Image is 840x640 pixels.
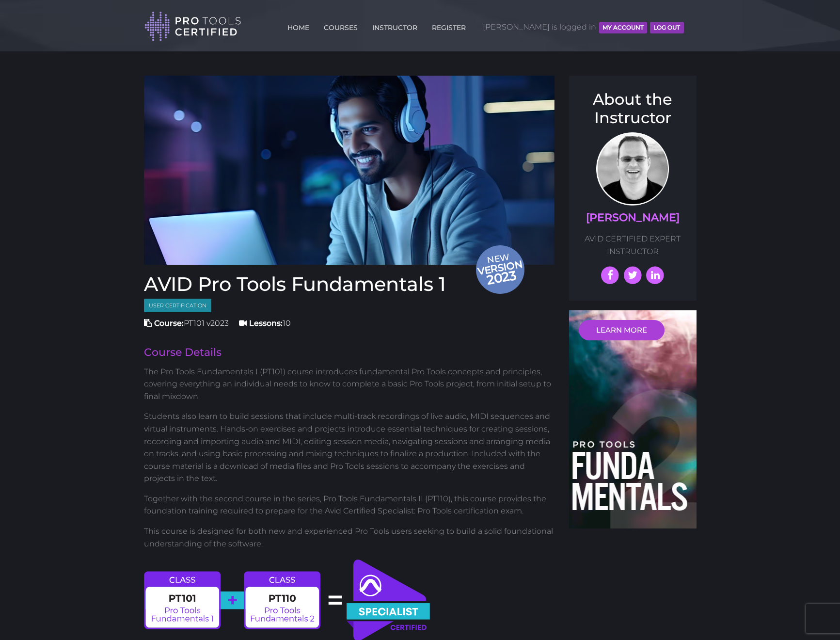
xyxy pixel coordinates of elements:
strong: Course: [154,319,184,328]
a: LEARN MORE [579,320,665,340]
h3: About the Instructor [579,90,687,128]
button: MY ACCOUNT [599,22,647,33]
a: Newversion 2023 [144,76,555,265]
span: 10 [239,319,291,328]
span: New [475,251,527,289]
h2: Course Details [144,347,555,358]
a: HOME [285,18,312,33]
a: INSTRUCTOR [370,18,420,33]
span: 2023 [476,266,526,289]
span: PT101 v2023 [144,319,229,328]
span: version [475,261,524,274]
strong: Lessons: [249,319,283,328]
img: Pro Tools Certified Logo [144,11,241,42]
a: REGISTER [429,18,468,33]
img: Pro tools certified Fundamentals 1 Course cover [144,76,555,265]
p: Students also learn to build sessions that include multi-track recordings of live audio, MIDI seq... [144,410,555,485]
span: User Certification [144,299,211,313]
p: This course is designed for both new and experienced Pro Tools users seeking to build a solid fou... [144,525,555,550]
span: [PERSON_NAME] is logged in [483,13,684,42]
a: [PERSON_NAME] [586,211,680,224]
a: COURSES [321,18,360,33]
p: AVID CERTIFIED EXPERT INSTRUCTOR [579,233,687,257]
img: AVID Expert Instructor, Professor Scott Beckett profile photo [596,132,669,206]
p: The Pro Tools Fundamentals I (PT101) course introduces fundamental Pro Tools concepts and princip... [144,366,555,403]
h1: AVID Pro Tools Fundamentals 1 [144,274,555,294]
button: Log Out [650,22,683,33]
p: Together with the second course in the series, Pro Tools Fundamentals II (PT110), this course pro... [144,493,555,517]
